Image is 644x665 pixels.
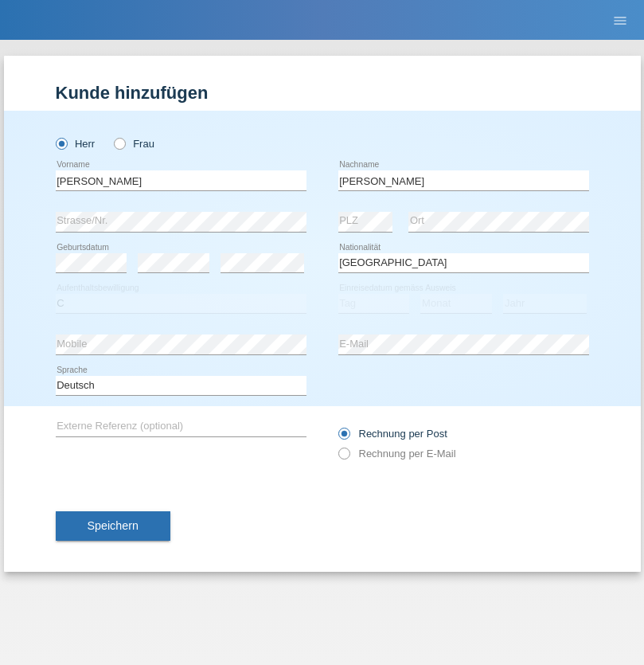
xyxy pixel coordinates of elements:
input: Herr [56,138,66,148]
label: Rechnung per E-Mail [338,448,456,460]
a: menu [604,15,636,25]
h1: Kunde hinzufügen [56,83,589,103]
input: Rechnung per Post [338,428,349,448]
label: Rechnung per Post [338,428,447,440]
label: Herr [56,138,96,150]
input: Rechnung per E-Mail [338,448,349,467]
input: Frau [114,138,124,148]
span: Speichern [88,519,139,532]
button: Speichern [56,511,170,542]
i: menu [612,13,628,29]
label: Frau [114,138,154,150]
